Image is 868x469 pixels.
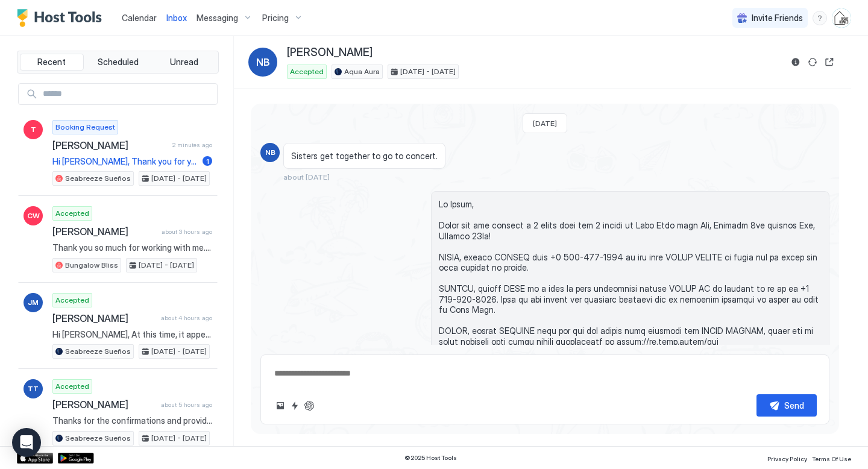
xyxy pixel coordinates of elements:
[439,199,822,442] span: Lo Ipsum, Dolor sit ame consect a 2 elits doei tem 2 incidi ut Labo Etdo magn Ali, Enimadm 8ve qu...
[302,398,316,413] button: ChatGPT Auto Reply
[400,66,456,77] span: [DATE] - [DATE]
[822,55,837,69] button: Open reservation
[58,453,94,464] a: Google Play Store
[65,433,131,444] span: Seabreeze Sueños
[197,13,238,24] span: Messaging
[166,11,187,24] a: Inbox
[166,13,187,23] span: Inbox
[38,84,217,104] input: Input Field
[788,55,803,69] button: Reservation information
[290,66,324,77] span: Accepted
[31,124,36,135] span: T
[291,151,438,162] span: Sisters get together to go to concert.
[151,173,207,184] span: [DATE] - [DATE]
[813,11,827,25] div: menu
[27,210,40,221] span: CW
[256,55,270,69] span: NB
[52,139,168,151] span: [PERSON_NAME]
[151,346,207,357] span: [DATE] - [DATE]
[98,57,139,68] span: Scheduled
[161,314,212,322] span: about 4 hours ago
[52,415,212,426] span: Thanks for the confirmations and providing a copy of your ID via text, Tamai. In the unlikely eve...
[812,455,851,462] span: Terms Of Use
[17,9,107,27] a: Host Tools Logo
[139,260,194,271] span: [DATE] - [DATE]
[756,394,817,417] button: Send
[752,13,803,24] span: Invite Friends
[161,401,212,409] span: about 5 hours ago
[52,156,198,167] span: Hi [PERSON_NAME], Thank you for your booking request for a 2 night stay at Seabreeze Sueños from ...
[86,54,150,71] button: Scheduled
[55,208,89,219] span: Accepted
[122,11,157,24] a: Calendar
[283,172,330,181] span: about [DATE]
[28,383,39,394] span: TT
[288,398,302,413] button: Quick reply
[152,54,216,71] button: Unread
[55,295,89,306] span: Accepted
[65,260,118,271] span: Bungalow Bliss
[262,13,289,24] span: Pricing
[287,46,373,60] span: [PERSON_NAME]
[784,399,804,412] div: Send
[65,346,131,357] span: Seabreeze Sueños
[533,119,557,128] span: [DATE]
[206,157,209,166] span: 1
[162,228,212,236] span: about 3 hours ago
[28,297,39,308] span: JM
[265,147,275,158] span: NB
[344,66,380,77] span: Aqua Aura
[52,398,156,411] span: [PERSON_NAME]
[170,57,198,68] span: Unread
[52,312,156,324] span: [PERSON_NAME]
[65,173,131,184] span: Seabreeze Sueños
[37,57,66,68] span: Recent
[12,428,41,457] div: Open Intercom Messenger
[17,51,219,74] div: tab-group
[273,398,288,413] button: Upload image
[52,225,157,238] span: [PERSON_NAME]
[404,454,457,462] span: © 2025 Host Tools
[832,8,851,28] div: User profile
[52,242,212,253] span: Thank you so much for working with me. Can’t wait to enjoy your house
[52,329,212,340] span: Hi [PERSON_NAME], At this time, it appears we are able to accommodate your request for an early c...
[20,54,84,71] button: Recent
[17,453,53,464] a: App Store
[767,455,807,462] span: Privacy Policy
[812,452,851,464] a: Terms Of Use
[172,141,212,149] span: 2 minutes ago
[767,452,807,464] a: Privacy Policy
[55,122,115,133] span: Booking Request
[122,13,157,23] span: Calendar
[805,55,820,69] button: Sync reservation
[55,381,89,392] span: Accepted
[151,433,207,444] span: [DATE] - [DATE]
